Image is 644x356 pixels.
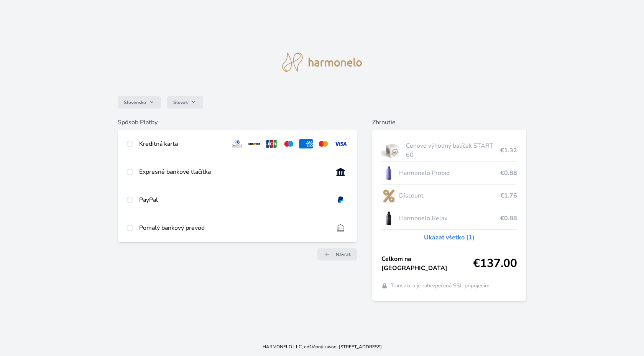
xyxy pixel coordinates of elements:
[317,248,357,260] a: Návrat
[473,257,517,270] span: €137.00
[230,139,244,148] img: diners.svg
[500,146,517,155] span: €1.32
[333,223,348,232] img: bankTransfer_IBAN.svg
[333,139,348,148] img: visa.svg
[139,195,327,204] div: PayPal
[173,99,188,105] span: Slovak
[139,223,327,232] div: Pomalý bankový prevod
[316,139,330,148] img: mc.svg
[139,139,224,148] div: Kreditná karta
[399,168,501,178] span: Harmonelo Probio
[406,141,500,160] span: Cenovo výhodný balíček START 60
[333,167,348,176] img: onlineBanking_SK.svg
[381,163,396,183] img: CLEAN_PROBIO_se_stinem_x-lo.jpg
[381,141,403,160] img: start.jpg
[381,186,396,205] img: discount-lo.png
[498,191,517,200] span: -€1.76
[247,139,261,148] img: discover.svg
[264,139,279,148] img: jcb.svg
[381,254,473,273] span: Celkom na [GEOGRAPHIC_DATA]
[424,233,475,242] a: Ukázať všetko (1)
[139,167,327,176] div: Expresné bankové tlačítka
[282,53,362,72] img: logo.svg
[124,99,146,105] span: Slovensko
[167,96,203,109] button: Slovak
[372,118,527,127] h6: Zhrnutie
[282,139,296,148] img: maestro.svg
[118,118,357,127] h6: Spôsob Platby
[333,195,348,204] img: paypal.svg
[381,209,396,228] img: CLEAN_RELAX_se_stinem_x-lo.jpg
[299,139,313,148] img: amex.svg
[500,168,517,178] span: €0.88
[399,214,501,223] span: Harmonelo Relax
[336,251,351,257] span: Návrat
[391,282,490,290] span: Transakcia je zabezpečená SSL pripojením
[500,214,517,223] span: €0.88
[399,191,498,200] span: Discount
[118,96,161,109] button: Slovensko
